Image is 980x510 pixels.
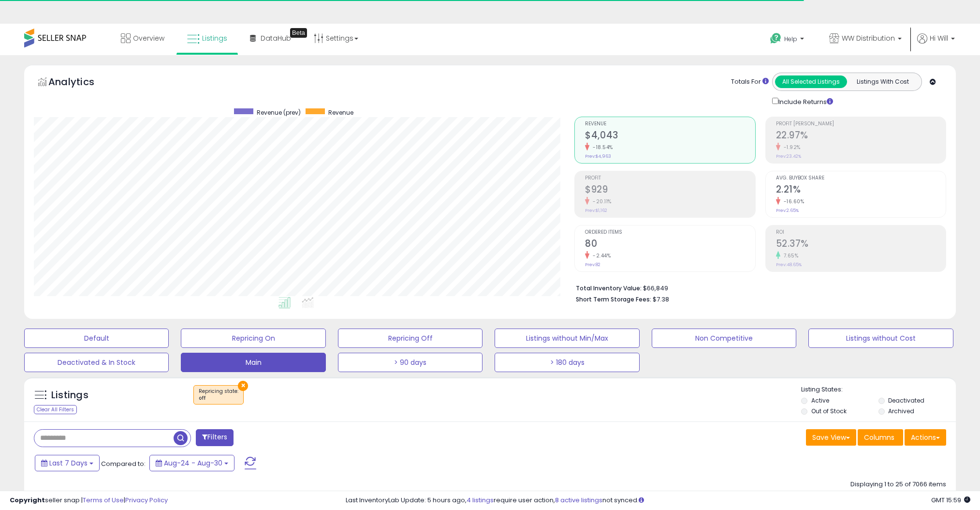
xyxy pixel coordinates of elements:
[762,25,814,55] a: Help
[181,329,325,348] button: Repricing On
[822,24,909,55] a: WW Distribution
[776,130,946,143] h2: 22.97%
[776,121,946,127] span: Profit [PERSON_NAME]
[35,455,100,471] button: Last 7 Days
[776,176,946,181] span: Avg. Buybox Share
[864,433,894,442] span: Columns
[585,230,755,235] span: Ordered Items
[731,77,769,87] div: Totals For
[776,153,801,159] small: Prev: 23.42%
[589,198,612,205] small: -20.11%
[196,429,234,446] button: Filters
[243,24,298,53] a: DataHub
[806,429,856,446] button: Save View
[495,329,639,348] button: Listings without Min/Max
[257,108,301,117] span: Revenue (prev)
[576,295,651,303] b: Short Term Storage Fees:
[776,238,946,251] h2: 52.37%
[888,407,914,415] label: Archived
[585,130,755,143] h2: $4,043
[180,24,234,53] a: Listings
[149,455,234,471] button: Aug-24 - Aug-30
[307,24,366,53] a: Settings
[555,495,602,505] a: 8 active listings
[10,495,45,505] strong: Copyright
[51,389,88,402] h5: Listings
[114,24,172,53] a: Overview
[48,75,113,91] h5: Analytics
[780,144,801,151] small: -1.92%
[10,496,168,505] div: seller snap | |
[776,184,946,197] h2: 2.21%
[858,429,903,446] button: Columns
[811,396,829,405] label: Active
[808,329,953,348] button: Listings without Cost
[931,495,970,505] span: 2025-09-7 15:59 GMT
[585,184,755,197] h2: $929
[338,353,483,372] button: > 90 days
[346,496,970,505] div: Last InventoryLab Update: 5 hours ago, require user action, not synced.
[199,395,238,402] div: off
[328,108,353,117] span: Revenue
[776,262,802,268] small: Prev: 48.65%
[49,458,88,468] span: Last 7 Days
[811,407,847,415] label: Out of Stock
[780,252,799,259] small: 7.65%
[199,388,238,402] span: Repricing state :
[133,33,164,43] span: Overview
[775,75,847,88] button: All Selected Listings
[801,385,956,394] p: Listing States:
[24,329,169,348] button: Default
[585,121,755,127] span: Revenue
[585,262,600,268] small: Prev: 82
[652,329,796,348] button: Non Competitive
[181,353,325,372] button: Main
[888,396,924,405] label: Deactivated
[585,153,611,159] small: Prev: $4,963
[780,198,804,205] small: -16.60%
[847,75,919,88] button: Listings With Cost
[765,96,845,107] div: Include Returns
[24,353,169,372] button: Deactivated & In Stock
[576,284,642,292] b: Total Inventory Value:
[467,495,494,505] a: 4 listings
[585,176,755,181] span: Profit
[101,459,146,468] span: Compared to:
[653,295,669,304] span: $7.38
[576,282,939,293] li: $66,849
[202,33,227,43] span: Listings
[164,458,222,468] span: Aug-24 - Aug-30
[585,238,755,251] h2: 80
[589,252,611,259] small: -2.44%
[776,230,946,235] span: ROI
[842,33,895,43] span: WW Distribution
[338,329,483,348] button: Repricing Off
[34,405,77,414] div: Clear All Filters
[83,495,124,505] a: Terms of Use
[784,35,797,43] span: Help
[125,495,168,505] a: Privacy Policy
[589,144,613,151] small: -18.54%
[290,28,307,38] div: Tooltip anchor
[917,33,955,55] a: Hi Will
[776,208,799,213] small: Prev: 2.65%
[905,429,946,446] button: Actions
[930,33,948,43] span: Hi Will
[850,480,946,489] div: Displaying 1 to 25 of 7066 items
[261,33,291,43] span: DataHub
[770,32,782,45] i: Get Help
[495,353,639,372] button: > 180 days
[585,208,607,213] small: Prev: $1,162
[238,381,248,391] button: ×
